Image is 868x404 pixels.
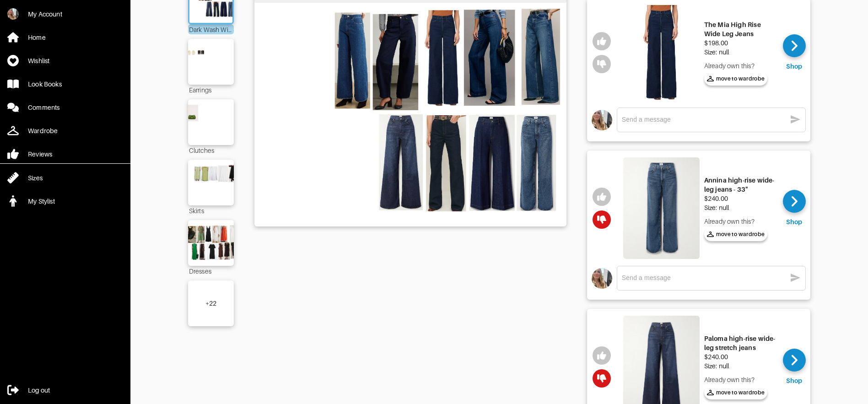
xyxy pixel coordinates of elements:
div: The Mia High Rise Wide Leg Jeans [704,20,776,38]
a: Shop [783,190,806,226]
button: move to wardrobe [704,72,768,86]
img: avatar [592,110,612,130]
span: move to wardrobe [707,230,765,238]
div: Annina high-rise wide-leg jeans - 33" [704,176,776,194]
div: Clutches [188,145,234,155]
div: Comments [28,103,59,112]
div: Shop [786,62,803,71]
div: Home [28,33,46,42]
div: Dresses [188,266,234,276]
img: avatar [592,268,612,289]
div: Skirts [188,205,234,215]
div: Size: null [704,48,776,57]
div: Dark Wash Wide-Leg Jeans [188,24,234,34]
div: Paloma high-rise wide-leg stretch jeans [704,334,776,352]
div: Wardrobe [28,126,58,135]
img: Outfit Skirts [185,164,237,201]
span: move to wardrobe [707,388,765,397]
div: Already own this? [704,375,776,384]
span: move to wardrobe [707,75,765,83]
img: Outfit Earrings [185,43,237,80]
div: My Account [28,10,62,19]
div: $198.00 [704,38,776,48]
div: Already own this? [704,217,776,226]
div: Earrings [188,85,234,95]
div: Look Books [28,80,62,89]
div: Shop [786,217,803,226]
div: Wishlist [28,56,49,65]
img: xWemDYNAqtuhRT7mQ8QZfc8g [7,8,19,20]
div: Shop [786,376,803,385]
div: Log out [28,386,50,395]
a: Shop [783,349,806,385]
img: Outfit Clutches [185,104,237,140]
button: move to wardrobe [704,386,768,399]
button: move to wardrobe [704,227,768,241]
div: Already own this? [704,61,776,70]
div: + 22 [205,299,217,308]
div: My Stylist [28,197,55,206]
div: $240.00 [704,352,776,361]
img: The Mia High Rise Wide Leg Jeans [623,5,700,101]
img: Annina high-rise wide-leg jeans - 33" [623,157,700,259]
div: Size: null [704,203,776,212]
div: $240.00 [704,194,776,203]
a: Shop [783,34,806,71]
div: Sizes [28,173,43,183]
img: Outfit Dark Wash Wide-Leg Jeans [259,7,562,221]
img: Outfit Dresses [185,225,237,261]
div: Size: null [704,361,776,371]
div: Reviews [28,150,52,159]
